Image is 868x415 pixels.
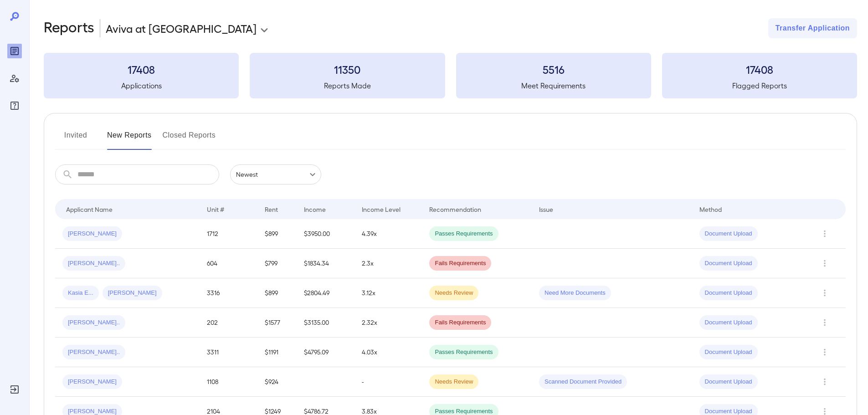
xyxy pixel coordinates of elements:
h3: 11350 [250,62,445,77]
td: 2.32x [354,308,422,338]
p: Aviva at [GEOGRAPHIC_DATA] [106,21,257,36]
div: Method [699,204,722,215]
span: Document Upload [699,378,758,386]
h5: Flagged Reports [662,80,857,91]
div: Newest [230,164,321,184]
span: Document Upload [699,289,758,297]
span: [PERSON_NAME] [103,289,162,297]
td: 202 [200,308,257,338]
div: Income [304,204,326,215]
td: $4795.09 [297,338,354,367]
span: Fails Requirements [429,259,491,268]
h2: Reports [44,18,94,38]
td: $1577 [257,308,297,338]
td: 1108 [200,367,257,397]
div: Reports [7,44,22,58]
td: 3316 [200,278,257,308]
span: Fails Requirements [429,318,491,327]
div: FAQ [7,98,22,113]
button: Row Actions [817,345,832,359]
td: $2804.49 [297,278,354,308]
span: Document Upload [699,259,758,268]
div: Income Level [362,204,401,215]
td: 1712 [200,219,257,249]
span: [PERSON_NAME] [62,230,122,238]
td: 2.3x [354,249,422,278]
h5: Meet Requirements [456,80,651,91]
button: Invited [55,128,96,150]
button: Row Actions [817,315,832,330]
td: 4.39x [354,219,422,249]
span: Passes Requirements [429,348,498,357]
span: Document Upload [699,230,758,238]
button: Transfer Application [768,18,857,38]
button: Row Actions [817,226,832,241]
span: Scanned Document Provided [539,378,627,386]
td: 3.12x [354,278,422,308]
td: 4.03x [354,338,422,367]
button: Row Actions [817,286,832,300]
td: $899 [257,219,297,249]
button: New Reports [107,128,152,150]
h5: Applications [44,80,239,91]
button: Closed Reports [163,128,216,150]
span: Needs Review [429,289,478,297]
h5: Reports Made [250,80,445,91]
div: Applicant Name [66,204,113,215]
h3: 5516 [456,62,651,77]
span: [PERSON_NAME].. [62,259,125,268]
span: Kasia E... [62,289,99,297]
td: $924 [257,367,297,397]
td: - [354,367,422,397]
span: Need More Documents [539,289,611,297]
span: Needs Review [429,378,478,386]
div: Manage Users [7,71,22,86]
div: Log Out [7,382,22,397]
td: $899 [257,278,297,308]
summary: 17408Applications11350Reports Made5516Meet Requirements17408Flagged Reports [44,53,857,98]
span: [PERSON_NAME].. [62,348,125,357]
span: [PERSON_NAME] [62,378,122,386]
td: $799 [257,249,297,278]
div: Unit # [207,204,224,215]
button: Row Actions [817,374,832,389]
h3: 17408 [662,62,857,77]
span: [PERSON_NAME].. [62,318,125,327]
div: Recommendation [429,204,481,215]
button: Row Actions [817,256,832,271]
td: $1191 [257,338,297,367]
span: Document Upload [699,318,758,327]
span: Document Upload [699,348,758,357]
h3: 17408 [44,62,239,77]
div: Issue [539,204,554,215]
td: $3950.00 [297,219,354,249]
td: $1834.34 [297,249,354,278]
div: Rent [265,204,279,215]
span: Passes Requirements [429,230,498,238]
td: $3135.00 [297,308,354,338]
td: 604 [200,249,257,278]
td: 3311 [200,338,257,367]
